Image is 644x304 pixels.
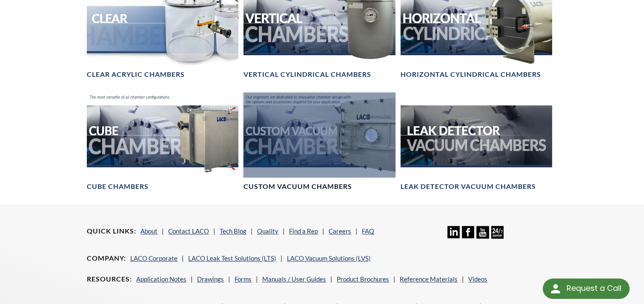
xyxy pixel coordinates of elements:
img: round button [549,282,562,296]
a: Cube Chambers headerCube Chambers [87,93,238,191]
a: Manuals / User Guides [262,275,326,283]
a: LACO Leak Test Solutions (LTS) [188,254,276,262]
div: Request a Call [543,279,630,299]
div: Request a Call [566,279,621,298]
a: About [140,227,157,235]
h4: Leak Detector Vacuum Chambers [401,182,536,191]
a: Find a Rep [289,227,318,235]
h4: Resources [87,275,132,284]
a: Forms [235,275,252,283]
a: Videos [468,275,487,283]
h4: Company [87,254,126,263]
a: LACO Corporate [130,254,177,262]
a: Quality [257,227,278,235]
h4: Custom Vacuum Chambers [243,182,352,191]
a: Contact LACO [168,227,209,235]
a: FAQ [362,227,374,235]
h4: Horizontal Cylindrical Chambers [401,70,541,79]
img: 24/7 Support Icon [491,226,504,238]
a: Tech Blog [220,227,246,235]
a: Leak Test Vacuum Chambers headerLeak Detector Vacuum Chambers [401,93,552,191]
a: 24/7 Support [491,232,504,240]
a: Product Brochures [337,275,389,283]
h4: Cube Chambers [87,182,149,191]
h4: Vertical Cylindrical Chambers [243,70,371,79]
h4: Clear Acrylic Chambers [87,70,185,79]
a: Reference Materials [400,275,458,283]
h4: Quick Links [87,227,136,236]
a: Careers [329,227,351,235]
a: Application Notes [136,275,186,283]
a: Drawings [197,275,224,283]
a: Custom Vacuum Chamber headerCustom Vacuum Chambers [243,93,395,191]
a: LACO Vacuum Solutions (LVS) [287,254,371,262]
